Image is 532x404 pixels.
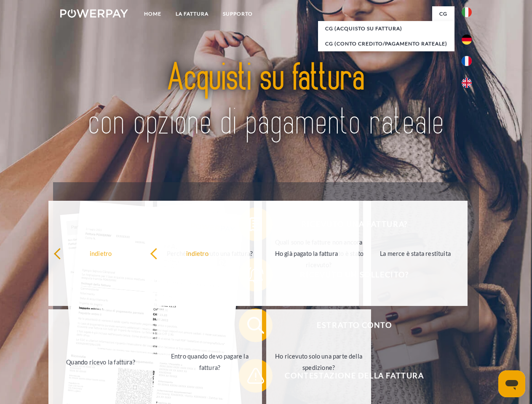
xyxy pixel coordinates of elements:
[462,7,472,17] img: it
[137,6,168,21] a: Home
[498,370,525,397] iframe: Pulsante per aprire la finestra di messaggistica
[259,247,354,259] div: Ho già pagato la fattura
[462,35,472,45] img: de
[318,36,454,51] a: CG (Conto Credito/Pagamento rateale)
[162,351,257,373] div: Entro quando devo pagare la fattura?
[368,247,463,259] div: La merce è stata restituita
[168,6,216,21] a: LA FATTURA
[318,21,454,36] a: CG (Acquisto su fattura)
[432,6,454,21] a: CG
[150,247,245,259] div: indietro
[60,9,128,18] img: logo-powerpay-white.svg
[53,356,148,367] div: Quando ricevo la fattura?
[216,6,260,21] a: Supporto
[80,40,452,161] img: title-powerpay_it.svg
[271,351,366,373] div: Ho ricevuto solo una parte della spedizione?
[462,78,472,88] img: en
[53,247,148,259] div: indietro
[462,56,472,66] img: fr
